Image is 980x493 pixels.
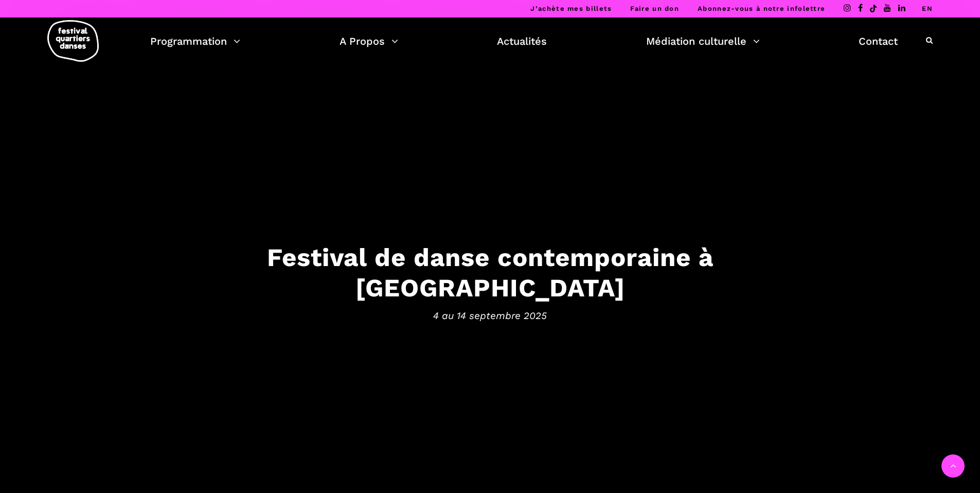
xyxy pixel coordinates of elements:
a: Médiation culturelle [646,32,760,50]
a: Contact [859,32,898,50]
a: EN [922,5,933,12]
img: logo-fqd-med [47,20,99,62]
a: Actualités [497,32,547,50]
h3: Festival de danse contemporaine à [GEOGRAPHIC_DATA] [171,242,809,303]
a: Abonnez-vous à notre infolettre [698,5,825,12]
a: A Propos [340,32,398,50]
a: J’achète mes billets [530,5,612,12]
span: 4 au 14 septembre 2025 [171,308,809,323]
a: Faire un don [630,5,679,12]
a: Programmation [150,32,240,50]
